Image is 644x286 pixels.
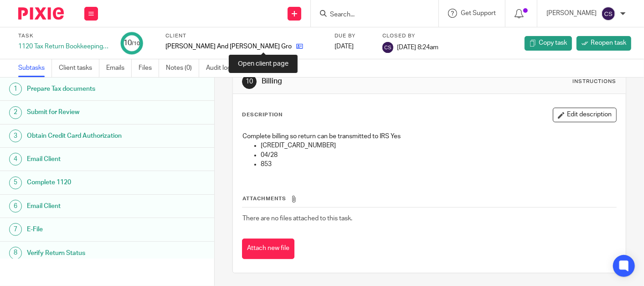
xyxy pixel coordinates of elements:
[553,108,617,122] button: Edit description
[59,59,99,77] a: Client tasks
[18,7,64,20] img: Pixie
[242,132,616,141] p: Complete billing so return can be transmitted to IRS Yes
[397,44,438,50] span: [DATE] 8:24am
[9,130,22,142] div: 3
[382,32,438,40] label: Closed by
[335,42,371,51] div: [DATE]
[261,160,616,169] p: 853
[329,11,411,19] input: Search
[335,32,371,40] label: Due by
[132,41,140,46] small: /10
[242,111,283,119] p: Description
[242,196,286,201] span: Attachments
[18,42,109,51] div: 1120 Tax Return Bookkeeping Client - 2024
[9,106,22,119] div: 2
[261,141,616,150] p: [CREDIT_CARD_NUMBER]
[166,59,199,77] a: Notes (0)
[27,223,146,236] h1: E-File
[261,151,616,160] p: 04/28
[18,59,52,77] a: Subtasks
[27,152,146,166] h1: Email Client
[165,32,323,40] label: Client
[27,246,146,260] h1: Verify Return Status
[573,78,617,85] div: Instructions
[139,59,159,77] a: Files
[106,59,132,77] a: Emails
[242,239,294,259] button: Attach new file
[242,215,352,222] span: There are no files attached to this task.
[18,32,109,40] label: Task
[9,200,22,213] div: 6
[601,6,616,21] img: svg%3E
[591,38,626,47] span: Reopen task
[577,36,631,51] a: Reopen task
[206,59,241,77] a: Audit logs
[9,153,22,166] div: 4
[539,38,567,47] span: Copy task
[9,223,22,236] div: 7
[461,10,496,16] span: Get Support
[27,199,146,213] h1: Email Client
[165,42,292,51] p: [PERSON_NAME] And [PERSON_NAME] Group LLC
[27,82,146,96] h1: Prepare Tax documents
[546,9,597,18] p: [PERSON_NAME]
[525,36,572,51] a: Copy task
[27,176,146,189] h1: Complete 1120
[382,42,393,53] img: svg%3E
[9,247,22,260] div: 8
[262,77,449,86] h1: Billing
[27,129,146,143] h1: Obtain Credit Card Authorization
[242,74,257,89] div: 10
[9,177,22,189] div: 5
[124,38,140,48] div: 10
[27,105,146,119] h1: Submit for Review
[9,83,22,95] div: 1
